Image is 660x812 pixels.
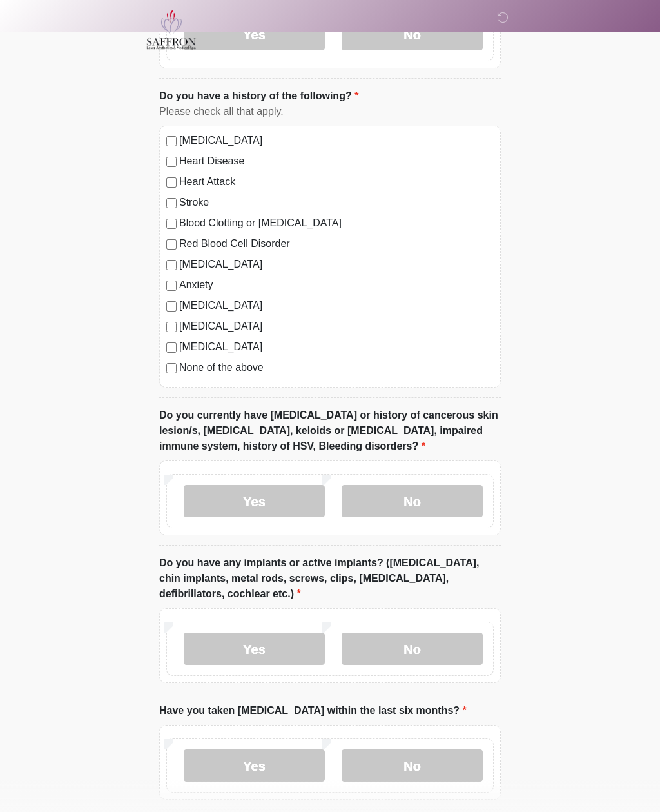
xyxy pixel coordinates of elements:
[166,198,177,208] input: Stroke
[184,633,325,665] label: Yes
[166,239,177,250] input: Red Blood Cell Disorder
[166,136,177,146] input: [MEDICAL_DATA]
[179,360,494,375] label: None of the above
[179,153,494,169] label: Heart Disease
[179,133,494,148] label: [MEDICAL_DATA]
[166,281,177,291] input: Anxiety
[179,257,494,272] label: [MEDICAL_DATA]
[166,322,177,332] input: [MEDICAL_DATA]
[166,157,177,167] input: Heart Disease
[166,342,177,353] input: [MEDICAL_DATA]
[166,363,177,373] input: None of the above
[146,10,197,50] img: Saffron Laser Aesthetics and Medical Spa Logo
[159,703,467,718] label: Have you taken [MEDICAL_DATA] within the last six months?
[179,319,494,334] label: [MEDICAL_DATA]
[179,215,494,231] label: Blood Clotting or [MEDICAL_DATA]
[159,104,501,119] div: Please check all that apply.
[166,177,177,188] input: Heart Attack
[342,633,483,665] label: No
[184,485,325,517] label: Yes
[179,339,494,355] label: [MEDICAL_DATA]
[166,219,177,229] input: Blood Clotting or [MEDICAL_DATA]
[179,277,494,293] label: Anxiety
[184,749,325,782] label: Yes
[159,88,358,104] label: Do you have a history of the following?
[342,749,483,782] label: No
[179,195,494,210] label: Stroke
[159,408,501,454] label: Do you currently have [MEDICAL_DATA] or history of cancerous skin lesion/s, [MEDICAL_DATA], keloi...
[179,236,494,252] label: Red Blood Cell Disorder
[166,301,177,312] input: [MEDICAL_DATA]
[166,260,177,270] input: [MEDICAL_DATA]
[179,174,494,190] label: Heart Attack
[342,485,483,517] label: No
[159,555,501,602] label: Do you have any implants or active implants? ([MEDICAL_DATA], chin implants, metal rods, screws, ...
[179,298,494,313] label: [MEDICAL_DATA]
